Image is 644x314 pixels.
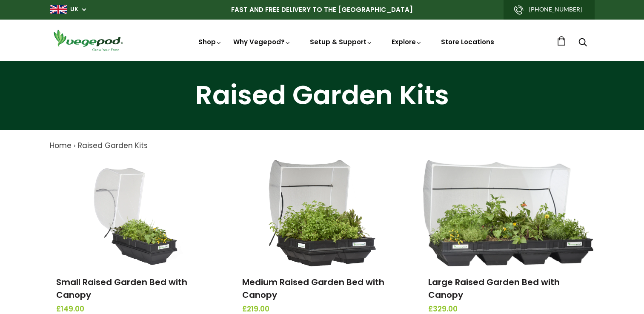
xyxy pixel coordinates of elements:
[50,28,126,52] img: Vegepod
[50,140,595,151] nav: breadcrumbs
[423,160,593,266] img: Large Raised Garden Bed with Canopy
[233,37,291,46] a: Why Vegepod?
[441,37,494,46] a: Store Locations
[50,140,72,151] a: Home
[50,5,67,14] img: gb_large.png
[74,140,76,151] span: ›
[11,82,633,108] h1: Raised Garden Kits
[268,160,376,266] img: Medium Raised Garden Bed with Canopy
[70,5,78,14] a: UK
[85,160,186,266] img: Small Raised Garden Bed with Canopy
[310,37,373,46] a: Setup & Support
[56,276,187,301] a: Small Raised Garden Bed with Canopy
[392,37,422,46] a: Explore
[428,276,560,301] a: Large Raised Garden Bed with Canopy
[578,39,587,48] a: Search
[198,37,222,46] a: Shop
[78,140,148,151] a: Raised Garden Kits
[242,276,384,301] a: Medium Raised Garden Bed with Canopy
